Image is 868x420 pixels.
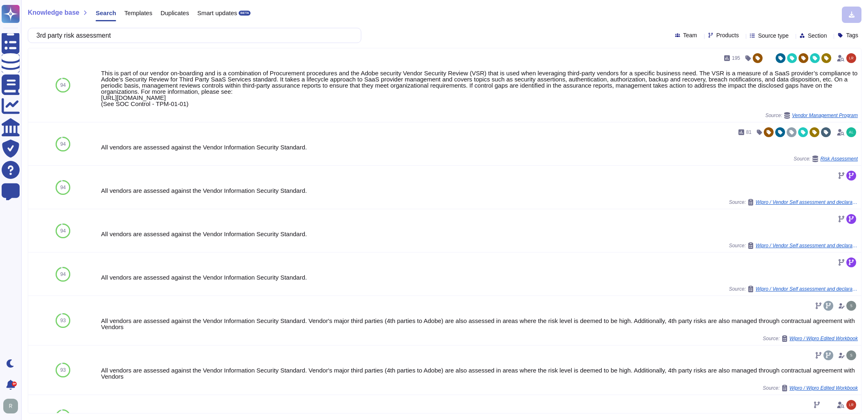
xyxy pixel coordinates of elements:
span: Knowledge base [28,9,79,16]
span: Source: [729,286,858,292]
div: BETA [239,11,251,16]
div: 9+ [12,382,17,386]
span: Smart updates [197,10,237,16]
span: 93 [60,318,65,323]
span: Source type [758,33,789,38]
span: Wipro / Vendor Self assessment and declaration Architecture Review checklist ver 1.7.9 for Enterp... [756,243,858,248]
span: Source: [763,385,858,391]
span: 195 [732,56,740,61]
span: Templates [124,10,152,16]
span: 94 [60,228,65,233]
span: 94 [60,142,65,147]
span: Tags [846,32,858,38]
div: All vendors are assessed against the Vendor Information Security Standard. Vendor's major third p... [101,318,858,330]
button: user [2,397,24,415]
span: Wipro / Wipro Edited Workbook [790,386,858,391]
img: user [846,127,856,137]
span: Wipro / Wipro Edited Workbook [790,336,858,341]
div: All vendors are assessed against the Vendor Information Security Standard. [101,144,858,150]
span: Section [808,33,827,38]
span: Search [96,10,116,16]
img: user [846,301,856,311]
div: All vendors are assessed against the Vendor Information Security Standard. [101,187,858,194]
span: Risk Assessment [820,156,858,161]
span: Source: [794,156,858,162]
span: Wipro / Vendor Self assessment and declaration Architecture Review checklist ver 1.7.9 for Enterp... [756,287,858,291]
div: This is part of our vendor on-boarding and is a combination of Procurement procedures and the Ado... [101,70,858,107]
div: All vendors are assessed against the Vendor Information Security Standard. Vendor's major third p... [101,367,858,379]
span: 93 [60,368,65,373]
div: All vendors are assessed against the Vendor Information Security Standard. [101,231,858,237]
span: Source: [763,335,858,342]
span: 81 [746,130,752,135]
img: user [846,350,856,360]
span: 94 [60,185,65,190]
input: Search a question or template... [32,28,353,43]
div: All vendors are assessed against the Vendor Information Security Standard. [101,274,858,280]
span: Vendor Management Program [792,113,858,118]
span: Source: [765,112,858,119]
span: Products [716,32,739,38]
span: 94 [60,83,65,88]
span: Source: [729,242,858,249]
span: Source: [729,199,858,205]
img: user [3,399,18,413]
span: 94 [60,272,65,277]
span: Wipro / Vendor Self assessment and declaration Architecture Review checklist ver 1.7.9 for Enterp... [756,200,858,205]
span: Duplicates [161,10,189,16]
img: user [846,53,856,63]
span: Team [683,32,697,38]
img: user [846,400,856,410]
